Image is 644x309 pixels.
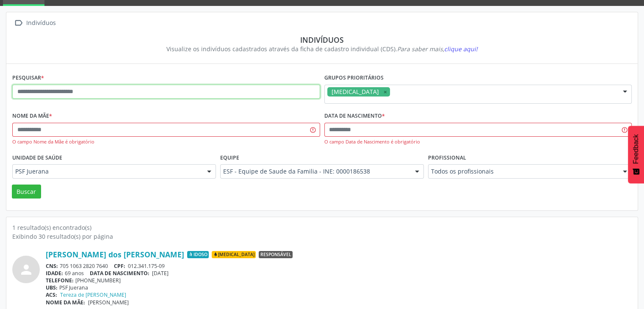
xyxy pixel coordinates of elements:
[324,110,385,123] label: Data de nascimento
[632,134,640,164] span: Feedback
[152,270,169,277] span: [DATE]
[88,299,129,306] span: [PERSON_NAME]
[46,270,632,277] div: 69 anos
[324,72,384,85] label: Grupos prioritários
[220,151,239,164] label: Equipe
[90,270,149,277] span: DATA DE NASCIMENTO:
[12,72,44,85] label: Pesquisar
[332,88,379,96] span: [MEDICAL_DATA]
[46,262,58,270] span: CNS:
[187,251,209,259] span: Idoso
[12,223,632,232] div: 1 resultado(s) encontrado(s)
[12,17,57,29] a:  Indivíduos
[12,138,320,146] div: O campo Nome da Mãe é obrigatório
[19,262,34,277] i: person
[46,299,85,306] span: NOME DA MÃE:
[15,167,199,176] span: PSF Juerana
[12,110,52,123] label: Nome da mãe
[46,250,184,259] a: [PERSON_NAME] dos [PERSON_NAME]
[397,45,478,53] i: Para saber mais,
[12,185,41,199] button: Buscar
[18,44,626,53] div: Visualize os indivíduos cadastrados através da ficha de cadastro individual (CDS).
[18,35,626,44] div: Indivíduos
[60,291,126,298] a: Tereza de [PERSON_NAME]
[12,232,632,241] div: Exibindo 30 resultado(s) por página
[46,284,58,291] span: UBS:
[128,262,165,270] span: 012.341.175-09
[12,151,62,164] label: Unidade de saúde
[46,291,57,298] span: ACS:
[46,277,632,284] div: [PHONE_NUMBER]
[628,126,644,183] button: Feedback - Mostrar pesquisa
[259,251,293,259] span: Responsável
[114,262,125,270] span: CPF:
[46,270,63,277] span: IDADE:
[212,251,256,259] span: [MEDICAL_DATA]
[428,151,466,164] label: Profissional
[12,17,25,29] i: 
[25,17,57,29] div: Indivíduos
[46,277,74,284] span: TELEFONE:
[444,45,478,53] span: clique aqui!
[223,167,406,176] span: ESF - Equipe de Saude da Familia - INE: 0000186538
[324,138,632,146] div: O campo Data de Nascimento é obrigatório
[46,262,632,270] div: 705 1063 2820 7640
[431,167,614,176] span: Todos os profissionais
[46,284,632,291] div: PSF Juerana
